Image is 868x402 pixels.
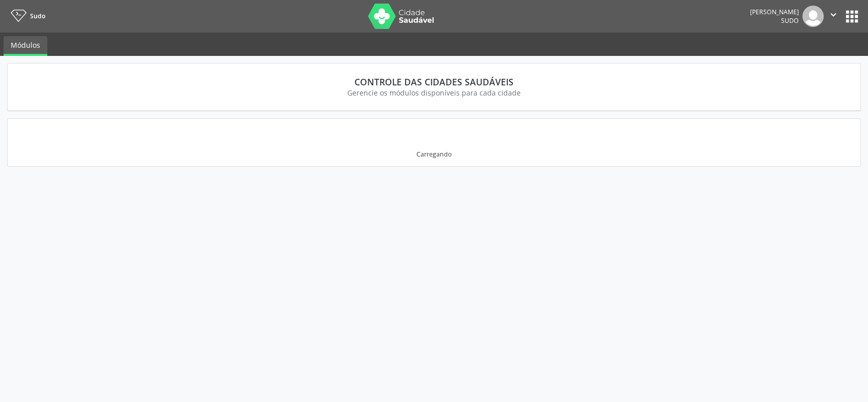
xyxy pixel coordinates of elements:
div: Carregando [416,150,452,159]
a: Módulos [4,36,47,56]
div: Controle das Cidades Saudáveis [22,76,846,87]
a: Sudo [7,8,45,24]
span: Sudo [30,12,45,20]
div: Gerencie os módulos disponíveis para cada cidade [22,87,846,98]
